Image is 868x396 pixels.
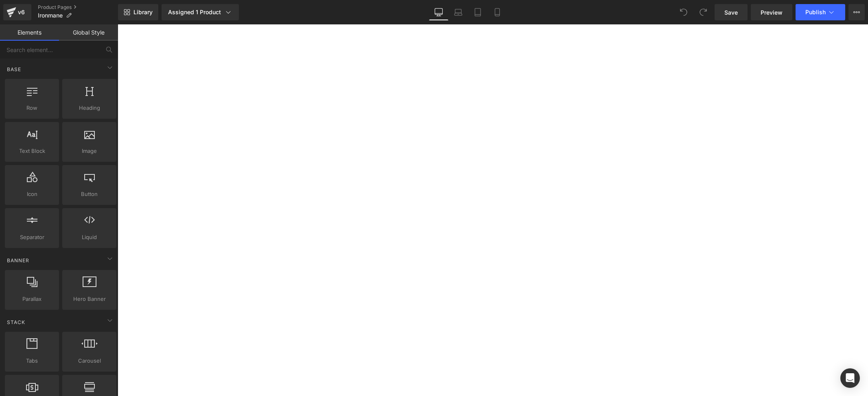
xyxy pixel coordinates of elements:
[805,9,826,15] span: Publish
[65,357,114,365] span: Carousel
[761,8,783,17] span: Preview
[7,295,57,303] span: Parallax
[7,233,57,242] span: Separator
[118,4,158,20] a: New Library
[7,104,57,112] span: Row
[840,368,860,388] div: Open Intercom Messenger
[7,357,57,365] span: Tabs
[429,4,448,20] a: Desktop
[848,4,865,20] button: More
[65,295,114,303] span: Hero Banner
[65,233,114,242] span: Liquid
[38,4,118,11] a: Product Pages
[695,4,711,20] button: Redo
[6,65,22,73] span: Base
[796,4,845,20] button: Publish
[6,318,26,326] span: Stack
[7,190,57,198] span: Icon
[133,9,153,16] span: Library
[676,4,692,20] button: Undo
[65,147,114,155] span: Image
[7,147,57,155] span: Text Block
[65,190,114,198] span: Button
[488,4,507,20] a: Mobile
[16,7,26,17] div: v6
[724,8,738,17] span: Save
[65,104,114,112] span: Heading
[3,4,31,20] a: v6
[168,8,232,16] div: Assigned 1 Product
[468,4,488,20] a: Tablet
[6,257,30,264] span: Banner
[751,4,792,20] a: Preview
[448,4,468,20] a: Laptop
[59,24,118,41] a: Global Style
[38,12,63,19] span: Ironmane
